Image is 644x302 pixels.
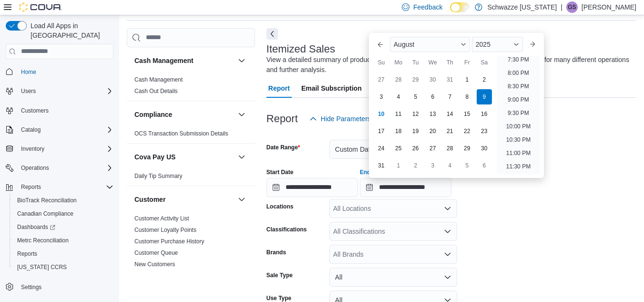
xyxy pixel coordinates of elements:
span: Customer Purchase History [134,238,204,245]
div: Button. Open the month selector. August is currently selected. [390,37,470,52]
span: Load All Apps in [GEOGRAPHIC_DATA] [27,21,113,40]
span: Reports [21,183,41,191]
span: [US_STATE] CCRS [17,263,67,271]
button: Reports [10,247,117,260]
button: Reports [17,181,45,193]
div: day-20 [425,124,440,139]
a: Customers [17,105,52,116]
button: Customers [2,104,117,117]
button: Catalog [2,123,117,136]
button: Inventory [2,142,117,156]
a: Metrc Reconciliation [13,235,72,246]
button: Next month [525,37,540,52]
a: Settings [17,281,45,293]
div: day-5 [460,158,475,173]
div: Compliance [127,128,255,143]
button: Open list of options [444,228,451,235]
li: 7:30 PM [504,54,533,65]
div: Tu [408,55,423,70]
div: day-30 [477,141,492,156]
p: [PERSON_NAME] [582,1,636,13]
div: Customer [127,213,255,274]
span: Inventory [17,143,113,155]
p: Schwazze [US_STATE] [487,1,557,13]
li: 8:30 PM [504,81,533,92]
span: Inventory [21,145,44,153]
div: day-21 [442,124,458,139]
a: OCS Transaction Submission Details [134,130,228,137]
button: All [329,268,457,287]
span: Report [268,79,290,98]
a: BioTrack Reconciliation [13,195,81,206]
div: day-26 [408,141,423,156]
div: Cash Management [127,74,255,101]
div: day-12 [408,106,423,122]
label: Start Date [266,168,294,176]
button: Open list of options [444,250,451,258]
div: day-23 [477,124,492,139]
a: Dashboards [13,221,59,233]
a: [US_STATE] CCRS [13,261,71,273]
div: day-22 [460,124,475,139]
div: day-10 [374,106,389,122]
div: day-25 [391,141,406,156]
a: Cash Management [134,76,183,83]
span: August [394,41,415,48]
h3: Cash Management [134,56,194,65]
div: day-30 [425,72,440,87]
button: Reports [2,180,117,194]
div: day-4 [391,89,406,104]
span: Dashboards [17,223,55,231]
input: Dark Mode [450,2,470,12]
label: Locations [266,203,294,210]
button: Inventory [17,143,48,155]
div: day-7 [442,89,458,104]
span: Hide Parameters [321,114,371,124]
span: GS [568,1,576,13]
span: BioTrack Reconciliation [17,197,77,204]
div: day-31 [442,72,458,87]
div: day-27 [425,141,440,156]
div: day-14 [442,106,458,122]
span: Users [21,87,36,95]
span: 2025 [476,41,491,48]
div: day-27 [374,72,389,87]
h3: Compliance [134,110,172,119]
button: Operations [2,161,117,175]
button: BioTrack Reconciliation [10,194,117,207]
li: 9:00 PM [504,94,533,105]
a: Customer Queue [134,250,178,256]
button: Previous Month [373,37,388,52]
h3: Cova Pay US [134,152,175,162]
div: day-13 [425,106,440,122]
div: day-31 [374,158,389,173]
div: Gulzar Sayall [566,1,578,13]
a: Cash Out Details [134,88,178,94]
div: day-1 [391,158,406,173]
a: Customer Loyalty Points [134,227,196,233]
span: Daily Tip Summary [134,172,183,180]
span: Customers [21,107,49,115]
h3: Itemized Sales [266,43,335,55]
span: Canadian Compliance [13,208,113,219]
div: day-19 [408,124,423,139]
p: | [561,1,562,13]
span: Cash Management [134,76,183,83]
span: Home [17,66,113,78]
span: Reports [17,181,113,193]
div: Mo [391,55,406,70]
div: day-2 [477,72,492,87]
span: Cash Out Details [134,87,178,95]
button: Customer [236,194,247,205]
div: Th [442,55,458,70]
span: OCS Transaction Submission Details [134,130,228,137]
li: 10:30 PM [502,134,534,146]
button: Cova Pay US [236,151,247,163]
button: Custom Date [329,140,457,159]
button: Cova Pay US [134,152,234,162]
a: Canadian Compliance [13,208,77,219]
li: 9:30 PM [504,107,533,119]
span: Feedback [413,2,442,12]
span: Customer Queue [134,249,178,257]
ul: Time [497,56,540,174]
